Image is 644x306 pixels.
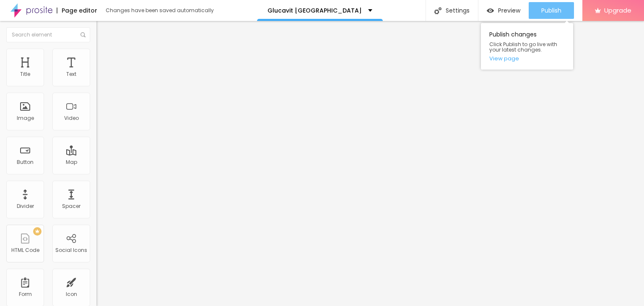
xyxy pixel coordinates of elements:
a: View page [489,56,565,61]
img: view-1.svg [487,7,494,14]
button: Publish [529,2,574,19]
span: Preview [498,7,520,14]
div: Map [66,159,77,165]
span: Publish [541,7,561,14]
div: Button [17,159,34,165]
img: Icone [80,32,86,37]
div: Changes have been saved automatically [106,8,214,13]
div: Form [19,291,32,297]
button: Preview [478,2,529,19]
div: Video [64,115,79,121]
div: Spacer [62,203,80,209]
div: Divider [17,203,34,209]
div: Social Icons [55,247,87,253]
iframe: Editor [96,21,644,306]
div: Text [66,71,76,77]
span: Click Publish to go live with your latest changes. [489,41,565,52]
div: Publish changes [481,23,573,70]
img: Icone [434,7,441,14]
div: Icon [66,291,77,297]
div: Title [20,71,30,77]
div: Image [17,115,34,121]
div: HTML Code [11,247,39,253]
p: Glucavit [GEOGRAPHIC_DATA] [267,8,362,13]
span: Upgrade [604,7,631,14]
div: Page editor [57,8,97,13]
input: Search element [6,27,90,42]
